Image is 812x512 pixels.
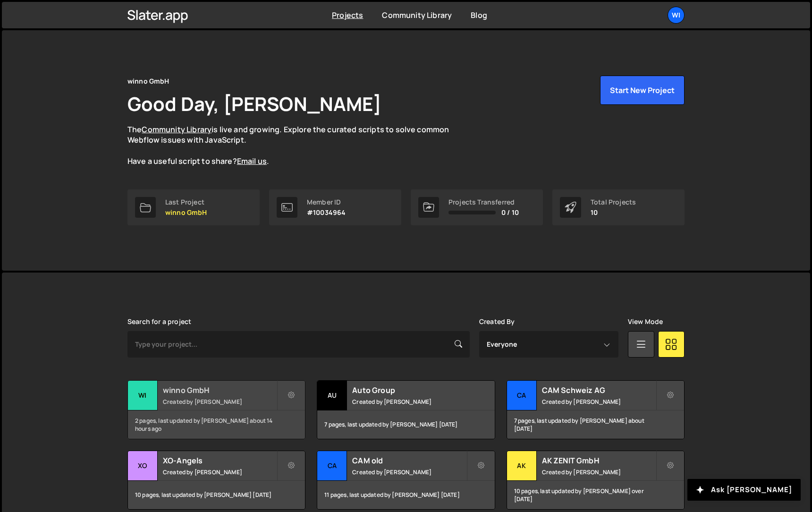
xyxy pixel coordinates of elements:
[317,451,347,481] div: CA
[591,209,636,216] p: 10
[127,331,470,358] input: Type your project...
[352,398,466,406] small: Created by [PERSON_NAME]
[448,198,519,206] div: Projects Transferred
[591,198,636,206] div: Total Projects
[127,451,305,510] a: XO XO-Angels Created by [PERSON_NAME] 10 pages, last updated by [PERSON_NAME] [DATE]
[317,481,494,509] div: 11 pages, last updated by [PERSON_NAME] [DATE]
[142,124,211,135] a: Community Library
[237,156,267,166] a: Email us
[128,451,158,481] div: XO
[128,410,305,439] div: 2 pages, last updated by [PERSON_NAME] about 14 hours ago
[687,479,801,501] button: Ask [PERSON_NAME]
[165,209,207,216] p: winno GmbH
[507,481,684,509] div: 10 pages, last updated by [PERSON_NAME] over [DATE]
[165,198,207,206] div: Last Project
[471,10,487,20] a: Blog
[127,91,381,117] h1: Good Day, [PERSON_NAME]
[507,380,685,439] a: CA CAM Schweiz AG Created by [PERSON_NAME] 7 pages, last updated by [PERSON_NAME] about [DATE]
[668,7,685,24] a: wi
[501,209,519,216] span: 0 / 10
[352,468,466,476] small: Created by [PERSON_NAME]
[127,318,191,325] label: Search for a project
[128,481,305,509] div: 10 pages, last updated by [PERSON_NAME] [DATE]
[317,381,347,410] div: Au
[317,451,495,510] a: CA CAM old Created by [PERSON_NAME] 11 pages, last updated by [PERSON_NAME] [DATE]
[542,455,656,466] h2: AK ZENIT GmbH
[128,381,158,410] div: wi
[507,381,537,410] div: CA
[542,398,656,406] small: Created by [PERSON_NAME]
[542,468,656,476] small: Created by [PERSON_NAME]
[600,76,685,105] button: Start New Project
[628,318,663,325] label: View Mode
[127,189,260,225] a: Last Project winno GmbH
[352,455,466,466] h2: CAM old
[542,385,656,395] h2: CAM Schweiz AG
[507,410,684,439] div: 7 pages, last updated by [PERSON_NAME] about [DATE]
[382,10,452,20] a: Community Library
[352,385,466,395] h2: Auto Group
[507,451,537,481] div: AK
[317,410,494,439] div: 7 pages, last updated by [PERSON_NAME] [DATE]
[317,380,495,439] a: Au Auto Group Created by [PERSON_NAME] 7 pages, last updated by [PERSON_NAME] [DATE]
[307,209,346,216] p: #10034964
[127,76,169,87] div: winno GmbH
[307,198,346,206] div: Member ID
[332,10,363,20] a: Projects
[507,451,685,510] a: AK AK ZENIT GmbH Created by [PERSON_NAME] 10 pages, last updated by [PERSON_NAME] over [DATE]
[163,385,277,395] h2: winno GmbH
[127,124,467,167] p: The is live and growing. Explore the curated scripts to solve common Webflow issues with JavaScri...
[163,398,277,406] small: Created by [PERSON_NAME]
[479,318,515,325] label: Created By
[127,380,305,439] a: wi winno GmbH Created by [PERSON_NAME] 2 pages, last updated by [PERSON_NAME] about 14 hours ago
[163,455,277,466] h2: XO-Angels
[163,468,277,476] small: Created by [PERSON_NAME]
